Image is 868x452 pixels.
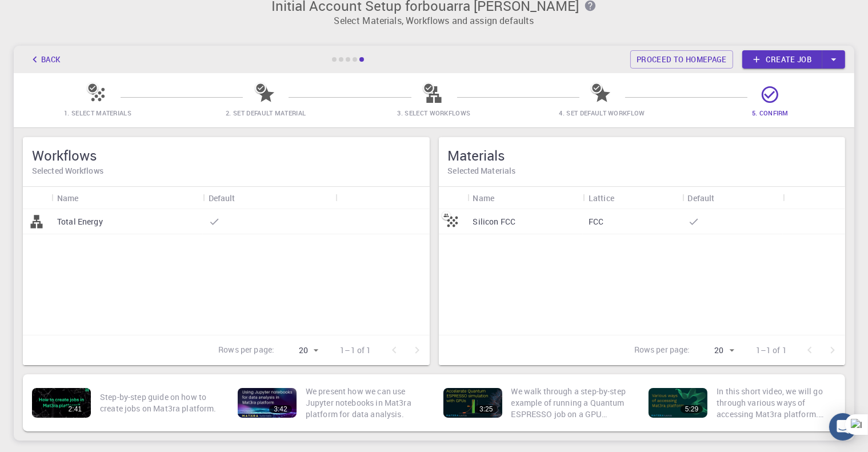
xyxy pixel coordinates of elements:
div: Default [688,187,715,209]
div: Open Intercom Messenger [829,413,857,441]
div: Name [473,187,495,209]
span: 5. Confirm [752,109,789,117]
p: FCC [589,216,603,227]
p: We walk through a step-by-step example of running a Quantum ESPRESSO job on a GPU enabled node. W... [511,386,631,420]
button: Sort [614,189,633,207]
button: Sort [715,189,733,207]
span: 4. Set Default Workflow [559,109,645,117]
div: Icon [23,187,51,209]
a: 2:41Step-by-step guide on how to create jobs on Mat3ra platform. [27,379,224,427]
a: Proceed to homepage [630,50,733,69]
div: Name [51,187,203,209]
div: Default [682,187,783,209]
a: 5:29In this short video, we will go through various ways of accessing Mat3ra platform. There are ... [644,379,841,427]
h6: Selected Workflows [32,165,421,177]
div: Lattice [589,187,614,209]
p: Rows per page: [634,344,690,357]
span: 1. Select Materials [64,109,131,117]
p: 1–1 of 1 [756,345,787,356]
p: 1–1 of 1 [340,345,371,356]
button: Back [23,50,66,69]
p: Rows per page: [218,344,274,357]
p: We present how we can use Jupyter notebooks in Mat3ra platform for data analysis. [306,386,425,420]
div: Lattice [583,187,682,209]
div: Icon [439,187,467,209]
p: Step-by-step guide on how to create jobs on Mat3ra platform. [100,391,219,414]
div: 2:41 [64,405,86,413]
button: Sort [79,189,97,207]
div: 20 [695,342,738,359]
div: Name [467,187,583,209]
h5: Materials [448,146,837,165]
span: 3. Select Workflows [398,109,471,117]
p: Silicon FCC [473,216,516,227]
div: 3:42 [269,405,291,413]
div: 3:25 [475,405,497,413]
div: Default [209,187,235,209]
h5: Workflows [32,146,421,165]
div: Name [57,187,79,209]
h6: Selected Materials [448,165,837,177]
div: Default [203,187,335,209]
span: 2. Set Default Material [226,109,306,117]
span: Assistance [18,8,74,18]
p: In this short video, we will go through various ways of accessing Mat3ra platform. There are thre... [717,386,836,420]
div: 20 [279,342,322,359]
a: Create job [742,50,822,69]
a: 3:42We present how we can use Jupyter notebooks in Mat3ra platform for data analysis. [233,379,430,427]
button: Sort [494,189,513,207]
a: 3:25We walk through a step-by-step example of running a Quantum ESPRESSO job on a GPU enabled nod... [439,379,635,427]
p: Select Materials, Workflows and assign defaults [21,14,847,27]
div: 5:29 [681,405,703,413]
p: Total Energy [57,216,103,227]
button: Sort [235,189,254,207]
